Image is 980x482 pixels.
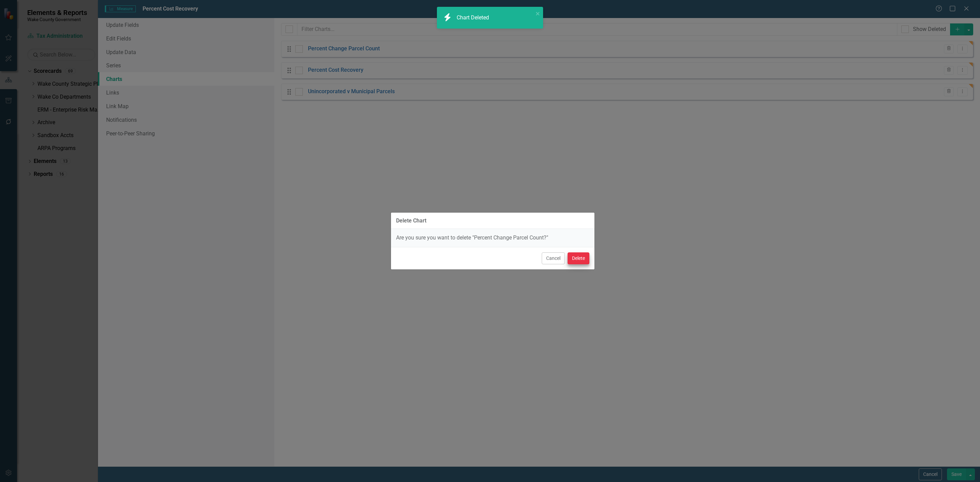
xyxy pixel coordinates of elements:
[542,252,565,264] button: Cancel
[568,252,589,264] button: Delete
[396,234,548,241] span: Are you sure you want to delete "Percent Change Parcel Count?"
[457,14,491,22] div: Chart Deleted
[396,218,426,224] div: Delete Chart
[536,10,540,17] button: close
